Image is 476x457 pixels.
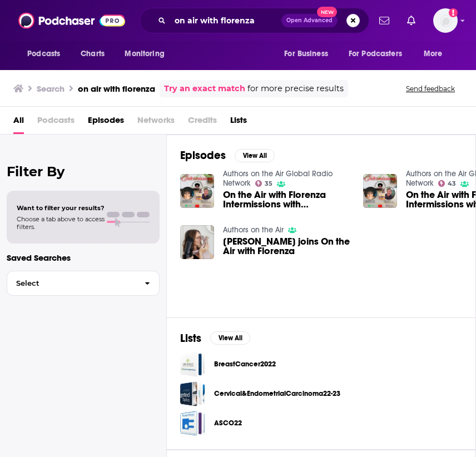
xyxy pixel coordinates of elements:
[449,8,458,17] svg: Add a profile image
[180,148,275,162] a: EpisodesView All
[164,82,245,95] a: Try an exact match
[7,280,136,287] span: Select
[363,174,397,208] img: On the Air with Florenza Intermissions with Tom Tracy
[214,388,340,400] a: Cervical&EndometrialCarcinoma22-23
[7,271,160,296] button: Select
[276,43,342,64] button: open menu
[433,8,458,33] img: User Profile
[37,83,65,94] h3: Search
[223,190,350,209] a: On the Air with Florenza Intermissions with Tom Tracy
[230,111,247,134] a: Lists
[37,111,75,134] span: Podcasts
[210,331,250,345] button: View All
[403,84,458,93] button: Send feedback
[433,8,458,33] span: Logged in as eringalloway
[140,8,369,33] div: Search podcasts, credits, & more...
[416,43,457,64] button: open menu
[223,190,350,209] span: On the Air with Florenza Intermissions with [PERSON_NAME]
[27,46,60,62] span: Podcasts
[180,411,205,436] a: ASCO22
[170,12,281,29] input: Search podcasts, credits, & more...
[73,43,111,64] a: Charts
[214,417,242,429] a: ASCO22
[180,352,205,377] a: BreastCancer2022
[180,174,214,208] img: On the Air with Florenza Intermissions with Tom Tracy
[180,331,250,345] a: ListsView All
[403,11,420,30] a: Show notifications dropdown
[78,83,155,94] h3: on air with florenza
[341,43,418,64] button: open menu
[180,331,201,345] h2: Lists
[7,163,160,180] h2: Filter By
[88,111,124,134] a: Episodes
[180,381,205,406] a: Cervical&EndometrialCarcinoma22-23
[375,11,394,30] a: Show notifications dropdown
[424,46,443,62] span: More
[180,148,226,162] h2: Episodes
[81,46,105,62] span: Charts
[317,7,337,17] span: New
[214,358,276,370] a: BreastCancer2022
[137,111,175,134] span: Networks
[188,111,217,134] span: Credits
[433,8,458,33] button: Show profile menu
[284,46,328,62] span: For Business
[223,169,333,188] a: Authors on the Air Global Radio Network
[13,111,24,134] a: All
[438,180,457,187] a: 43
[235,149,275,162] button: View All
[19,43,75,64] button: open menu
[17,204,105,212] span: Want to filter your results?
[117,43,178,64] button: open menu
[223,237,350,256] span: [PERSON_NAME] joins On the Air with Florenza
[281,14,338,27] button: Open AdvancedNew
[125,46,164,62] span: Monitoring
[247,82,344,95] span: for more precise results
[18,10,125,31] img: Podchaser - Follow, Share and Rate Podcasts
[286,18,333,23] span: Open Advanced
[7,252,160,263] p: Saved Searches
[223,237,350,256] a: Jackie Kenner joins On the Air with Florenza
[223,225,284,235] a: Authors on the Air
[255,180,273,187] a: 35
[448,181,456,186] span: 43
[265,181,272,186] span: 35
[180,225,214,259] img: Jackie Kenner joins On the Air with Florenza
[17,215,105,231] span: Choose a tab above to access filters.
[349,46,402,62] span: For Podcasters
